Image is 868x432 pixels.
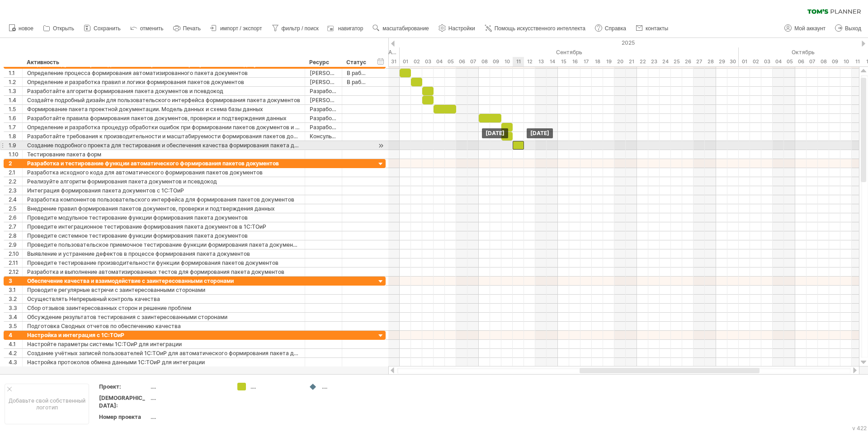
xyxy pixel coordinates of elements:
ya-tr-span: Сентябрь [556,49,582,56]
ya-tr-span: Печать [183,25,201,32]
div: 2.12 [9,268,22,276]
div: 1.9 [9,141,22,150]
div: 1.5 [9,105,22,113]
div: 1.7 [9,123,22,131]
div: 3.2 [9,295,22,303]
ya-tr-span: Настройки [448,25,475,32]
div: .... [151,394,226,402]
div: Понедельник, 29 сентября 2025 года [716,57,727,66]
div: Пятница, 12 сентября 2025 года [524,57,535,66]
a: новое [6,23,36,34]
a: контакты [633,23,671,34]
ya-tr-span: импорт / экспорт [220,25,262,32]
ya-tr-span: Консультант [310,133,344,140]
div: 1.2 [9,78,22,86]
ya-tr-span: Проведите пользовательское приемочное тестирование функции формирования пакета документов [27,241,302,248]
div: 1.8 [9,132,22,141]
div: Вторник, 23 сентября 2025 года [648,57,660,66]
div: 2 [9,159,22,168]
ya-tr-span: Ресурс [309,59,329,66]
ya-tr-span: Проведите интеграционное тестирование формирования пакета документов в 1С:ТОиР [27,223,266,230]
ya-tr-span: Внедрение правил формирования пакетов документов, проверки и подтверждения данных [27,205,275,212]
div: 1.4 [9,96,22,104]
ya-tr-span: Проведите модульное тестирование функции формирования пакета документов [27,214,248,221]
ya-tr-span: [DEMOGRAPHIC_DATA]: [99,394,145,409]
a: Сохранить [81,23,123,34]
ya-tr-span: Сбор отзывов заинтересованных сторон и решение проблем [27,305,191,311]
a: отменить [128,23,166,34]
div: 4.3 [9,358,22,366]
ya-tr-span: Проведите системное тестирование функции формирования пакета документов [27,232,248,239]
a: Настройки [436,23,478,34]
div: 2.1 [9,168,22,177]
ya-tr-span: Разработчик [310,115,344,122]
div: Среда, 24 сентября 2025 года [660,57,671,66]
div: Суббота, 11 октября 2025 года [852,57,863,66]
div: 1.6 [9,114,22,122]
ya-tr-span: Выход [845,25,861,32]
ya-tr-span: Определение и разработка правил и логики формирования пакетов документов [27,79,244,85]
div: Среда, 17 сентября 2025 года [580,57,592,66]
ya-tr-span: Проведите тестирование производительности функции формирования пакетов документов [27,259,278,266]
ya-tr-span: [PERSON_NAME] [310,70,355,76]
ya-tr-span: Настройка и интеграция с 1С:ТОиР [27,332,124,338]
ya-tr-span: Разработчик [310,124,344,131]
a: Печать [171,23,203,34]
div: 2.11 [9,258,22,267]
div: 1.10 [9,150,22,159]
div: Пятница, 26 сентября 2025 года [682,57,693,66]
a: масштабирование [370,23,431,34]
div: Понедельник, 8 сентября 2025 года [479,57,490,66]
div: Среда, 1 октября 2025 года [739,57,750,66]
a: Открыть [41,23,77,34]
ya-tr-span: В работе [347,70,371,76]
ya-tr-span: Определение и разработка процедур обработки ошибок при формировании пакетов документов и их восст... [27,124,347,131]
a: Мой аккаунт [782,23,828,34]
ya-tr-span: Мой аккаунт [794,25,826,32]
div: Четверг, 11 сентября 2025 года [513,57,524,66]
ya-tr-span: v 422 [852,425,867,432]
ya-tr-span: контакты [646,25,668,32]
div: 2.7 [9,222,22,231]
ya-tr-span: Октябрь [792,49,815,56]
ya-tr-span: Осуществлять Непрерывный контроль качества [27,296,160,302]
ya-tr-span: Реализуйте алгоритм формирования пакета документов и псевдокод [27,178,217,185]
ya-tr-span: Проводите регулярные встречи с заинтересованными сторонами [27,286,205,293]
div: 2.8 [9,231,22,240]
ya-tr-span: Статус [346,59,366,66]
div: перейдите к действию [377,141,385,150]
div: Среда, 8 октября 2025 года [818,57,829,66]
div: Суббота, 4 октября 2025 года [773,57,784,66]
ya-tr-span: Тестирование пакета форм [27,151,101,158]
ya-tr-span: Разработайте правила формирования пакетов документов, проверки и подтверждения данных [27,115,287,122]
div: 3 [9,277,22,285]
a: навигатор [326,23,366,34]
ya-tr-span: Разработка компонентов пользовательского интерфейса для формирования пакетов документов [27,196,294,203]
div: Воскресенье, 28 сентября 2025 года [705,57,716,66]
a: импорт / экспорт [208,23,265,34]
ya-tr-span: Формирование пакета проектной документации. Модель данных и схема базы данных [27,106,263,113]
div: Четверг, 9 октября 2025 года [829,57,840,66]
div: Воскресенье, 31 августа 2025 года [388,57,400,66]
div: 3.3 [9,304,22,312]
div: 3.5 [9,322,22,330]
div: Суббота, 13 сентября 2025 года [535,57,547,66]
ya-tr-span: Обеспечение качества и взаимодействие с заинтересованными сторонами [27,277,234,284]
div: Понедельник, 15 сентября 2025 года [558,57,569,66]
div: Пятница, 3 октября 2025 года [761,57,773,66]
div: Вторник, 9 сентября 2025 года [490,57,501,66]
ya-tr-span: Разработчик [310,88,344,94]
div: Понедельник, 22 сентября 2025 года [637,57,648,66]
div: Вторник, 30 сентября 2025 года [727,57,739,66]
div: 2.6 [9,213,22,222]
div: 4.1 [9,340,22,348]
div: Воскресенье, 21 сентября 2025 года [626,57,637,66]
ya-tr-span: [PERSON_NAME] [310,79,355,85]
ya-tr-span: Август [388,49,407,56]
ya-tr-span: Создайте подробный дизайн для пользовательского интерфейса формирования пакета документов [27,97,300,103]
ya-tr-span: масштабирование [382,25,429,32]
ya-tr-span: В работе [347,79,371,85]
div: .... [151,383,226,390]
div: Пятница, 10 октября 2025 года [840,57,852,66]
ya-tr-span: Определение процесса формирования автоматизированного пакета документов [27,70,248,76]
